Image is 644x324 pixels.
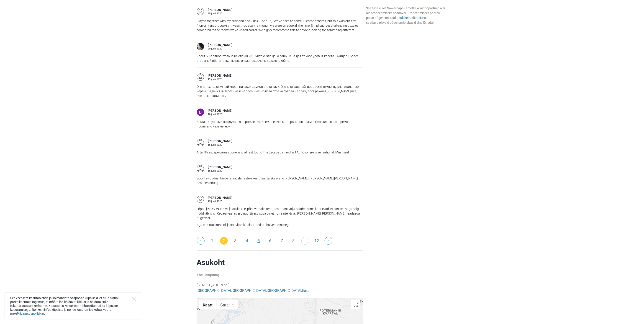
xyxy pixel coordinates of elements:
[17,312,44,315] a: Privaatsuspoliitikat
[5,292,141,319] div: See veebileht kasutab enda ja kolmandate osapoolte küpsiseid, et tuua sinuni parim kasutajakogemu...
[197,288,231,293] a: [GEOGRAPHIC_DATA]
[197,19,363,32] p: Played together with my husband and kids (18 and 16). We’ve been to some 15 escape rooms, but thi...
[313,237,321,245] a: 12
[197,119,363,129] p: Были с друзьями по случаю дня рождения. Всем все очень понравилось, атмосфера классная, время про...
[208,43,233,47] div: [PERSON_NAME]
[132,297,136,301] button: Close
[395,16,410,20] a: kodulehele
[208,109,233,113] div: [PERSON_NAME]
[416,16,421,20] a: otsi
[217,300,238,309] button: Kuva satelliitpilt
[197,207,363,220] p: Lõppu [PERSON_NAME] natuke veel põnevamaks teha, sest toast välja saades olime kahtlevad, et kas ...
[197,150,363,155] p: After 95 escape games done, and at last found The Escape game of all! Atmosphere is sensational. ...
[208,165,233,170] div: [PERSON_NAME]
[351,300,360,309] button: Vaheta täisekraani vaadet
[199,300,217,309] button: Kuva tänavakaart
[220,237,228,245] span: 2
[208,170,233,172] div: 16 juuli 2020
[197,272,363,278] p: The Conjuring
[208,73,233,78] div: [PERSON_NAME]
[208,200,233,203] div: 15 juuli 2020
[208,144,233,146] div: 16 juuli 2020
[232,288,266,293] a: [GEOGRAPHIC_DATA]
[208,196,233,200] div: [PERSON_NAME]
[197,176,363,185] p: Soovitav õudusfilmide fännidele, lastele keerukas, täiskasvanu [PERSON_NAME]. [PERSON_NAME] [PERS...
[267,237,274,245] a: 6
[197,54,363,63] p: Квест был относительно не сложный. Считаю, что цена завышена для такого уровня квеста. Ожидали бо...
[208,113,233,116] div: 18 juuli 2020
[243,237,251,245] a: 4
[197,84,363,98] p: Очень технологичный квест, никаких замков с ключами. Очень страшный, все время темно, нужны сталь...
[290,237,298,245] a: 8
[197,258,363,267] h2: Asukoht
[267,288,301,293] a: [GEOGRAPHIC_DATA]
[255,237,263,245] a: 5
[208,8,233,12] div: [PERSON_NAME]
[232,237,239,245] a: 3
[278,237,286,245] a: 7
[366,6,447,25] div: See tuba ei ole Nowescape-i ametlik koostööpartner ja ei ole broneerimiseks saadaval. Broneerimis...
[208,78,233,80] div: 19 juuli 2020
[208,47,233,50] div: 20 juuli 2020
[197,283,363,293] p: [STREET_ADDRESS] , , ,
[197,223,363,227] p: Aga ehmatuskohti oli ja soovitan kindlasti seda tuba veel teistelegi.
[208,12,233,15] div: 25 juuli 2020
[208,237,216,245] a: 1
[208,139,233,144] div: [PERSON_NAME]
[302,288,310,293] a: Eesti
